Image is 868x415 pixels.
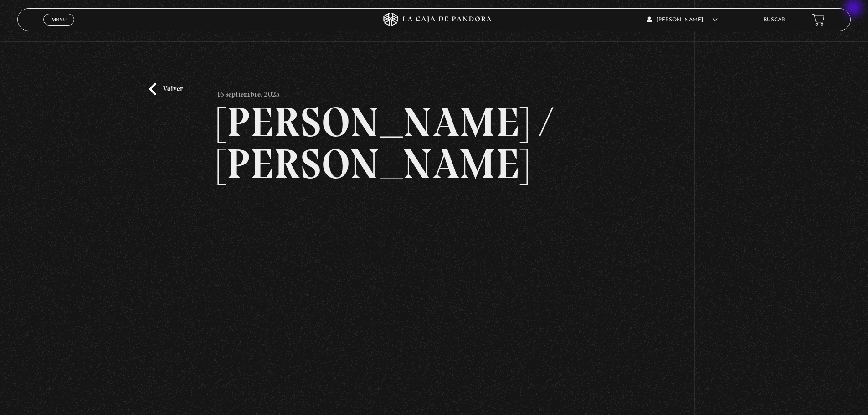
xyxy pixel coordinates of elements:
[647,17,718,23] span: [PERSON_NAME]
[217,101,651,185] h2: [PERSON_NAME] / [PERSON_NAME]
[51,17,67,22] span: Menu
[764,17,785,23] a: Buscar
[48,25,70,31] span: Cerrar
[149,83,183,95] a: Volver
[812,14,825,26] a: View your shopping cart
[217,83,280,101] p: 16 septiembre, 2025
